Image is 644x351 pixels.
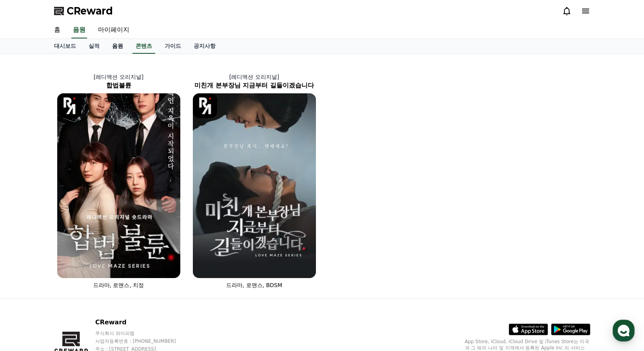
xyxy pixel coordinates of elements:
[106,39,129,54] a: 음원
[71,22,87,38] a: 음원
[193,93,218,118] img: [object Object] Logo
[57,93,180,278] img: 합법불륜
[193,93,316,278] img: 미친개 본부장님 지금부터 길들이겠습니다
[25,260,29,267] span: 홈
[72,261,81,267] span: 대화
[51,67,187,295] a: [레디액션 오리지널] 합법불륜 합법불륜 [object Object] Logo 드라마, 로맨스, 치정
[95,338,191,344] p: 사업자등록번호 : [PHONE_NUMBER]
[95,330,191,336] p: 주식회사 와이피랩
[158,39,187,54] a: 가이드
[187,81,322,90] h2: 미친개 본부장님 지금부터 길들이겠습니다
[57,93,82,118] img: [object Object] Logo
[51,81,187,90] h2: 합법불륜
[93,282,144,288] span: 드라마, 로맨스, 치정
[187,39,222,54] a: 공지사항
[48,39,82,54] a: 대시보드
[187,73,322,81] p: [레디액션 오리지널]
[54,5,113,17] a: CReward
[101,249,151,268] a: 설정
[52,249,101,268] a: 대화
[2,249,52,268] a: 홈
[226,282,282,288] span: 드라마, 로맨스, BDSM
[121,260,131,267] span: 설정
[95,318,191,327] p: CReward
[67,5,113,17] span: CReward
[48,22,67,38] a: 홈
[51,73,187,81] p: [레디액션 오리지널]
[82,39,106,54] a: 실적
[92,22,136,38] a: 마이페이지
[187,67,322,295] a: [레디액션 오리지널] 미친개 본부장님 지금부터 길들이겠습니다 미친개 본부장님 지금부터 길들이겠습니다 [object Object] Logo 드라마, 로맨스, BDSM
[132,39,155,54] a: 콘텐츠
